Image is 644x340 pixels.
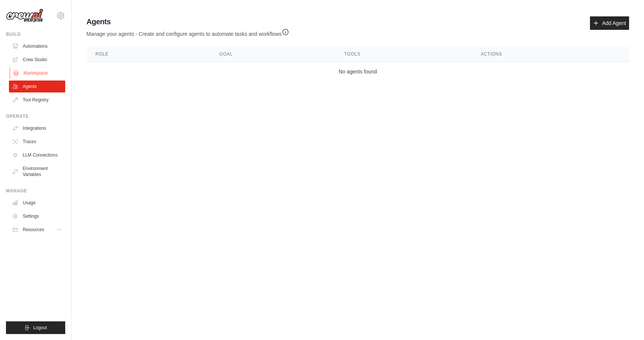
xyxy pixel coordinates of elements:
[9,94,65,106] a: Tool Registry
[210,47,335,62] th: Goal
[23,227,44,233] span: Resources
[9,81,65,92] a: Agents
[6,113,65,119] div: Operate
[9,210,65,222] a: Settings
[9,136,65,148] a: Traces
[33,325,47,331] span: Logout
[472,47,629,62] th: Actions
[86,27,289,38] p: Manage your agents - Create and configure agents to automate tasks and workflows
[9,40,65,52] a: Automations
[86,62,629,82] td: No agents found
[6,321,65,334] button: Logout
[9,224,65,236] button: Resources
[86,16,289,27] h2: Agents
[590,16,629,30] a: Add Agent
[6,31,65,37] div: Build
[6,188,65,194] div: Manage
[9,197,65,209] a: Usage
[9,149,65,161] a: LLM Connections
[9,122,65,134] a: Integrations
[86,47,210,62] th: Role
[10,67,66,79] a: Marketplace
[335,47,472,62] th: Tools
[9,163,65,180] a: Environment Variables
[9,54,65,66] a: Crew Studio
[6,9,43,23] img: Logo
